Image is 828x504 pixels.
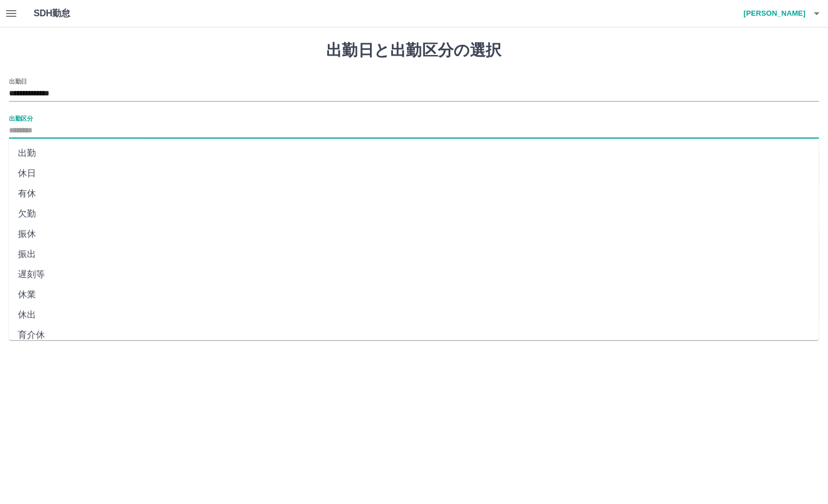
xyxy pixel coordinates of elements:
[9,325,819,345] li: 育介休
[9,184,819,204] li: 有休
[9,77,27,85] label: 出勤日
[9,264,819,285] li: 遅刻等
[9,244,819,264] li: 振出
[9,305,819,325] li: 休出
[9,41,819,60] h1: 出勤日と出勤区分の選択
[9,204,819,224] li: 欠勤
[9,143,819,163] li: 出勤
[9,224,819,244] li: 振休
[9,285,819,305] li: 休業
[9,114,33,122] label: 出勤区分
[9,163,819,184] li: 休日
